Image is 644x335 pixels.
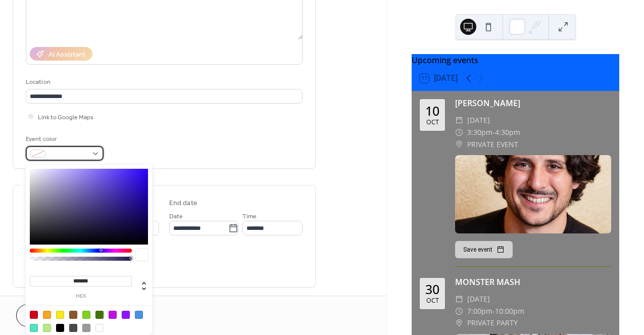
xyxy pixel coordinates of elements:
div: 10 [425,105,439,117]
div: #F5A623 [43,311,51,319]
div: ​ [455,293,463,305]
div: #9B9B9B [82,324,90,332]
div: ​ [455,305,463,317]
div: ​ [455,126,463,138]
span: - [492,305,495,317]
div: #D0021B [30,311,38,319]
span: 3:30pm [467,126,492,138]
label: hex [30,294,132,299]
div: Event color [26,134,102,145]
span: PRIVATE EVENT [467,138,518,151]
div: #FFFFFF [95,324,104,332]
div: #000000 [56,324,64,332]
span: 7:00pm [467,305,492,317]
div: Upcoming events [412,54,619,66]
div: #BD10E0 [109,311,117,319]
span: [DATE] [467,114,490,126]
div: #50E3C2 [30,324,38,332]
div: [PERSON_NAME] [455,97,611,109]
button: Save event [455,241,513,258]
div: #9013FE [122,311,130,319]
span: - [492,126,495,138]
div: #8B572A [69,311,77,319]
div: Oct [426,119,439,126]
span: Link to Google Maps [38,112,93,123]
div: 30 [425,283,439,296]
div: ​ [455,114,463,126]
div: End date [169,198,197,209]
div: #4A4A4A [69,324,77,332]
span: 10:00pm [495,305,524,317]
span: PRIVATE PARTY [467,317,518,329]
div: #F8E71C [56,311,64,319]
span: 4:30pm [495,126,520,138]
button: Cancel [16,304,78,327]
div: ​ [455,138,463,151]
div: Oct [426,298,439,304]
div: Location [26,77,301,87]
span: Time [242,211,257,222]
div: #417505 [95,311,104,319]
div: #4A90E2 [135,311,143,319]
div: #7ED321 [82,311,90,319]
span: [DATE] [467,293,490,305]
span: Date [169,211,183,222]
div: MONSTER MASH [455,276,611,288]
div: #B8E986 [43,324,51,332]
div: ​ [455,317,463,329]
